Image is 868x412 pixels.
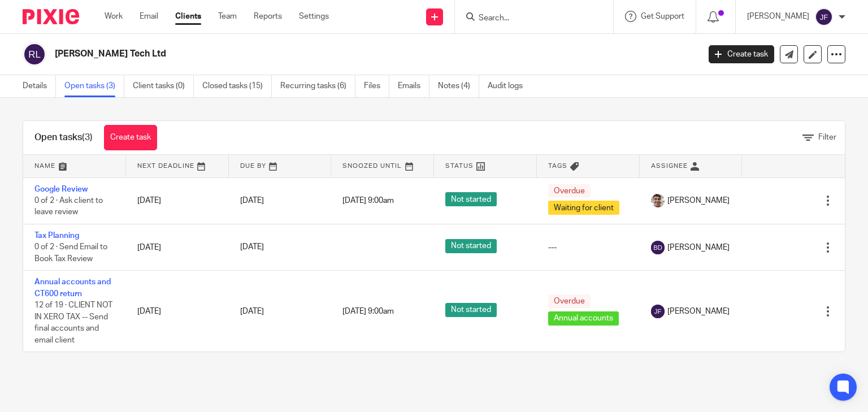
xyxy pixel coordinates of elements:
[140,11,158,22] a: Email
[651,194,665,207] img: PXL_20240409_141816916.jpg
[548,311,619,326] span: Annual accounts
[709,45,774,63] a: Create task
[667,306,730,317] span: [PERSON_NAME]
[641,12,684,20] span: Get Support
[218,11,237,22] a: Team
[55,48,565,60] h2: [PERSON_NAME] Tech Ltd
[548,201,619,215] span: Waiting for client
[126,224,229,270] td: [DATE]
[34,301,112,344] span: 12 of 19 · CLIENT NOT IN XERO TAX -- Send final accounts and email client
[202,75,272,97] a: Closed tasks (15)
[445,239,497,253] span: Not started
[254,11,282,22] a: Reports
[651,241,665,254] img: svg%3E
[23,42,46,66] img: svg%3E
[548,294,591,309] span: Overdue
[445,192,497,206] span: Not started
[240,307,264,315] span: [DATE]
[342,163,402,169] span: Snoozed Until
[667,242,730,253] span: [PERSON_NAME]
[651,305,665,318] img: svg%3E
[82,133,93,142] span: (3)
[342,307,394,315] span: [DATE] 9:00am
[548,184,591,198] span: Overdue
[488,75,531,97] a: Audit logs
[240,197,264,205] span: [DATE]
[34,197,103,216] span: 0 of 2 · Ask client to leave review
[126,177,229,224] td: [DATE]
[34,278,111,297] a: Annual accounts and CT600 return
[126,271,229,352] td: [DATE]
[34,232,79,240] a: Tax Planning
[240,244,264,251] span: [DATE]
[175,11,201,22] a: Clients
[747,11,809,22] p: [PERSON_NAME]
[34,244,107,263] span: 0 of 2 · Send Email to Book Tax Review
[548,242,628,253] div: ---
[438,75,479,97] a: Notes (4)
[133,75,194,97] a: Client tasks (0)
[342,197,394,205] span: [DATE] 9:00am
[299,11,329,22] a: Settings
[478,14,579,24] input: Search
[34,185,88,193] a: Google Review
[398,75,429,97] a: Emails
[445,303,497,317] span: Not started
[548,163,567,169] span: Tags
[364,75,389,97] a: Files
[667,195,730,206] span: [PERSON_NAME]
[23,9,79,24] img: Pixie
[815,8,833,26] img: svg%3E
[280,75,355,97] a: Recurring tasks (6)
[445,163,474,169] span: Status
[104,125,157,150] a: Create task
[105,11,123,22] a: Work
[64,75,124,97] a: Open tasks (3)
[34,132,93,144] h1: Open tasks
[23,75,56,97] a: Details
[818,133,836,141] span: Filter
